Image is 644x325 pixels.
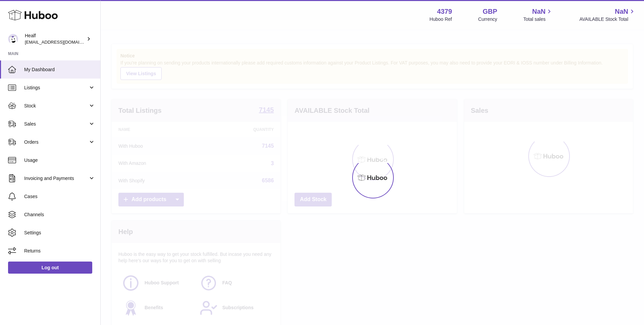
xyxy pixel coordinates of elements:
span: Invoicing and Payments [24,175,88,182]
div: Currency [478,16,497,22]
span: AVAILABLE Stock Total [579,16,636,22]
span: Sales [24,121,88,127]
strong: GBP [483,7,497,16]
span: Channels [24,212,95,218]
span: Usage [24,157,95,164]
span: Listings [24,85,88,91]
a: NaN Total sales [523,7,553,22]
span: [EMAIL_ADDRESS][DOMAIN_NAME] [25,39,99,45]
span: NaN [532,7,545,16]
img: lestat@healf.com [8,34,18,44]
a: NaN AVAILABLE Stock Total [579,7,636,22]
span: My Dashboard [24,66,95,73]
div: Healf [25,33,85,45]
span: Cases [24,193,95,200]
span: Total sales [523,16,553,22]
span: NaN [615,7,628,16]
div: Huboo Ref [430,16,452,22]
strong: 4379 [437,7,452,16]
span: Returns [24,248,95,254]
span: Orders [24,139,88,145]
span: Settings [24,230,95,236]
span: Stock [24,103,88,109]
a: Log out [8,262,92,274]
